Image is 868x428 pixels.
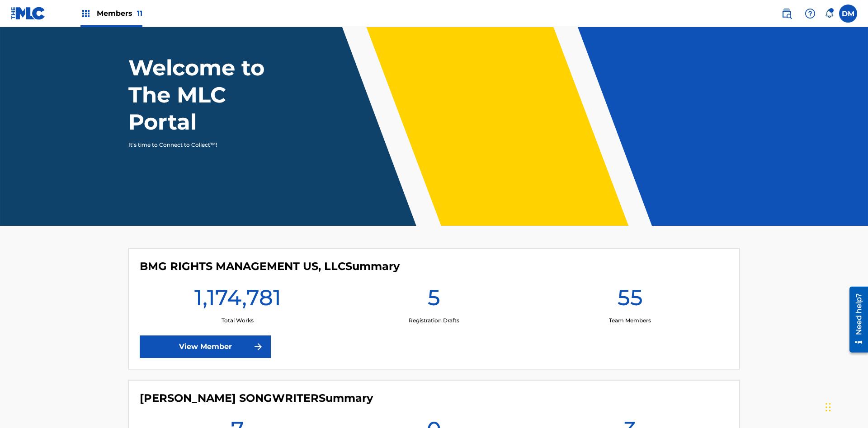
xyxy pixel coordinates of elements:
div: Drag [826,394,831,421]
iframe: Resource Center [843,283,868,357]
h1: 5 [428,284,440,316]
p: It's time to Connect to Collect™! [128,141,285,149]
div: Notifications [825,9,834,18]
p: Team Members [609,316,651,325]
h4: BMG RIGHTS MANAGEMENT US, LLC [140,260,400,273]
span: Members [97,8,142,19]
div: User Menu [839,5,857,23]
h1: Welcome to The MLC Portal [128,54,297,135]
div: Help [801,5,819,23]
img: Top Rightsholders [80,8,91,19]
a: Public Search [778,5,796,23]
img: search [781,8,792,19]
h1: 1,174,781 [194,284,281,316]
h4: CLEO SONGWRITER [140,391,373,405]
p: Registration Drafts [409,316,459,325]
span: 11 [137,9,142,18]
a: View Member [140,335,271,358]
iframe: Chat Widget [823,385,868,428]
img: MLC Logo [11,7,46,20]
img: help [805,8,816,19]
h1: 55 [618,284,643,316]
img: f7272a7cc735f4ea7f67.svg [253,341,264,352]
p: Total Works [222,316,254,325]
